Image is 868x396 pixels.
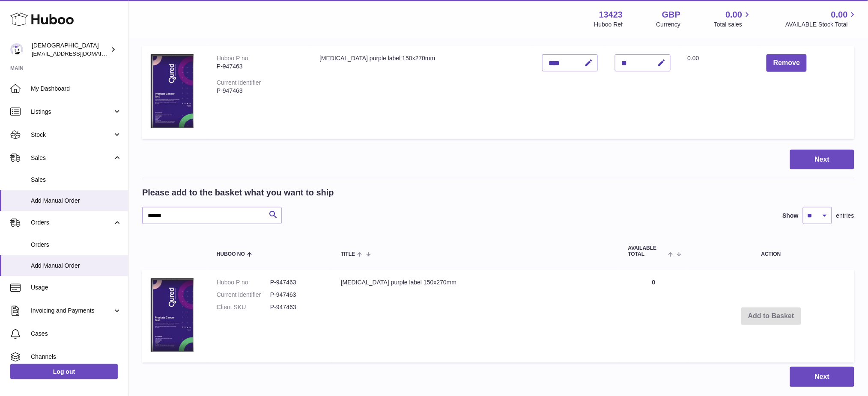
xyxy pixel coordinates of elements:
label: Show [783,212,799,220]
div: P-947463 [217,62,302,71]
span: Add Manual Order [31,262,122,270]
td: 0 [620,270,688,363]
span: Orders [31,241,122,249]
span: 0.00 [688,55,699,62]
span: Usage [31,284,122,292]
div: Currency [656,21,681,29]
span: Huboo no [217,251,245,257]
img: Prostate Cancer purple label 150x270mm [151,278,194,352]
a: 0.00 Total sales [714,9,752,29]
div: P-947463 [217,87,302,95]
a: Log out [10,364,118,379]
span: entries [836,212,854,220]
td: [MEDICAL_DATA] purple label 150x270mm [311,46,533,139]
span: Channels [31,353,122,361]
span: Orders [31,219,113,227]
span: Invoicing and Payments [31,307,113,315]
span: Stock [31,131,113,139]
span: My Dashboard [31,85,122,93]
span: [EMAIL_ADDRESS][DOMAIN_NAME] [32,50,126,57]
dt: Current identifier [217,291,270,299]
span: Title [341,251,355,257]
dt: Client SKU [217,303,270,311]
h2: Please add to the basket what you want to ship [142,187,334,198]
div: Huboo Ref [594,21,623,29]
button: Next [790,367,854,387]
strong: GBP [662,9,680,21]
td: [MEDICAL_DATA] purple label 150x270mm [332,270,620,363]
img: internalAdmin-13423@internal.huboo.com [10,43,23,56]
div: Huboo P no [217,55,248,62]
span: AVAILABLE Total [628,245,666,257]
strong: 13423 [599,9,623,21]
span: 0.00 [726,9,743,21]
a: 0.00 AVAILABLE Stock Total [785,9,858,29]
span: Total sales [714,21,752,29]
dd: P-947463 [270,291,324,299]
span: Listings [31,108,113,116]
span: Sales [31,154,113,162]
span: 0.00 [831,9,848,21]
div: Current identifier [217,79,261,86]
dd: P-947463 [270,303,324,311]
img: Prostate Cancer purple label 150x270mm [151,54,194,128]
dd: P-947463 [270,278,324,287]
span: Cases [31,330,122,338]
span: Add Manual Order [31,197,122,205]
dt: Huboo P no [217,278,270,287]
span: AVAILABLE Stock Total [785,21,858,29]
th: Action [688,237,854,265]
button: Next [790,150,854,170]
button: Remove [767,54,807,72]
span: Sales [31,176,122,184]
div: [DEMOGRAPHIC_DATA] [32,41,109,58]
